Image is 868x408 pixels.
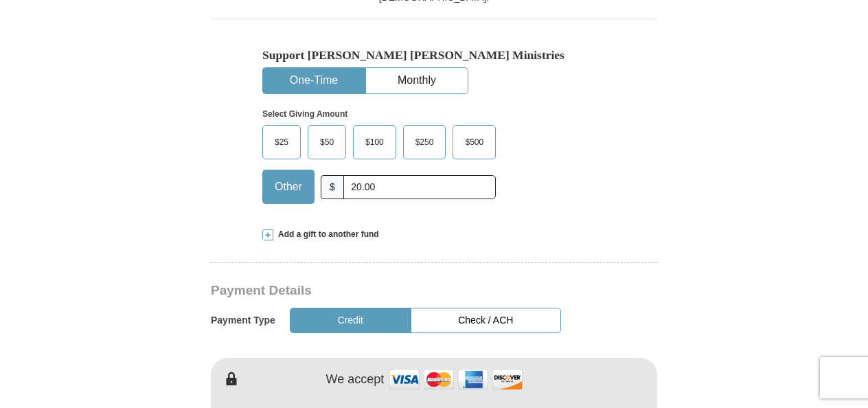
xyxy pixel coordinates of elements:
span: $500 [458,132,490,152]
span: Add a gift to another fund [273,229,379,240]
h3: Payment Details [211,283,561,299]
h5: Support [PERSON_NAME] [PERSON_NAME] Ministries [262,48,606,63]
h5: Payment Type [211,315,275,326]
button: Monthly [366,68,468,93]
span: $ [321,175,344,199]
h4: We accept [326,372,385,387]
span: $50 [313,132,341,152]
strong: Select Giving Amount [262,109,347,119]
img: credit cards accepted [387,365,525,394]
span: $100 [358,132,391,152]
span: $25 [268,132,295,152]
button: Credit [290,308,411,333]
input: Other Amount [343,175,496,199]
button: One-Time [263,68,365,93]
button: Check / ACH [411,308,561,333]
span: $250 [409,132,441,152]
span: Other [268,177,309,197]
